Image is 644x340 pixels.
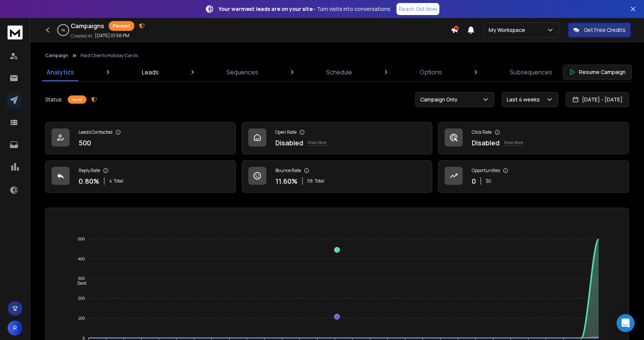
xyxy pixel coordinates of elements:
[71,33,93,39] p: Created At:
[45,96,63,103] p: Status:
[489,26,528,34] p: My Workspace
[71,21,104,30] h1: Campaigns
[326,68,352,77] p: Schedule
[438,122,629,154] a: Click RateDisabledKnow More
[275,176,298,186] p: 11.60 %
[45,122,236,154] a: Leads Contacted500
[222,63,263,81] a: Sequences
[275,168,301,174] p: Bounce Rate
[79,176,99,186] p: 0.80 %
[8,320,23,335] button: R
[415,63,447,81] a: Options
[399,5,437,13] p: Reach Out Now
[137,63,163,81] a: Leads
[308,140,327,146] p: Know More
[61,28,65,32] p: 1 %
[45,160,236,193] a: Reply Rate0.80%4Total
[78,237,85,241] tspan: 500
[510,68,552,77] p: Subsequences
[396,3,439,15] a: Reach Out Now
[8,26,23,39] img: logo
[45,53,68,59] button: Campaign
[472,176,476,186] p: 0
[504,140,523,146] p: Know More
[78,316,85,320] tspan: 100
[80,53,138,59] p: Paid Clients Holiday Cards
[78,276,85,281] tspan: 300
[68,95,87,104] div: Paused
[79,129,112,135] p: Leads Contacted
[584,26,626,34] p: Get Free Credits
[275,129,296,135] p: Open Rate
[420,68,442,77] p: Options
[242,122,433,154] a: Open RateDisabledKnow More
[226,68,258,77] p: Sequences
[78,296,85,301] tspan: 200
[47,68,74,77] p: Analytics
[109,21,134,31] div: Paused
[472,168,500,174] p: Opportunities
[438,160,629,193] a: Opportunities0$0
[275,138,303,148] p: Disabled
[420,96,460,103] p: Campaign Only
[79,168,100,174] p: Reply Rate
[219,5,313,12] strong: Your warmest leads are on your site
[114,178,123,184] span: Total
[472,129,492,135] p: Click Rate
[95,33,129,39] p: [DATE] 01:56 PM
[242,160,433,193] a: Bounce Rate11.60%58Total
[568,23,631,38] button: Get Free Credits
[505,63,557,81] a: Subsequences
[566,92,629,107] button: [DATE] - [DATE]
[314,178,324,184] span: Total
[486,178,491,184] p: $ 0
[109,178,112,184] span: 4
[219,5,390,13] p: – Turn visits into conversations
[472,138,500,148] p: Disabled
[78,257,85,261] tspan: 400
[42,63,79,81] a: Analytics
[507,96,543,103] p: Last 4 weeks
[563,65,632,80] button: Resume Campaign
[322,63,357,81] a: Schedule
[307,178,313,184] span: 58
[71,281,87,286] span: Sent
[79,138,91,148] p: 500
[142,68,159,77] p: Leads
[617,314,635,332] div: Open Intercom Messenger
